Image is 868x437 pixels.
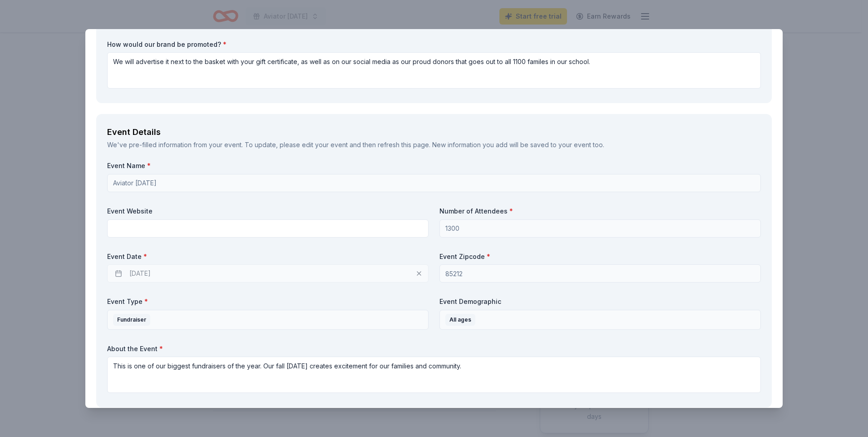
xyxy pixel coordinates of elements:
[107,310,429,330] button: Fundraiser
[107,161,761,170] label: Event Name
[107,52,761,89] textarea: We will advertise it next to the basket with your gift certificate, as well as on our social medi...
[107,139,761,150] div: We've pre-filled information from your event. To update, please edit your event and then refresh ...
[107,344,761,353] label: About the Event
[439,310,761,330] button: All ages
[107,125,761,139] div: Event Details
[113,314,150,326] div: Fundraiser
[107,297,429,306] label: Event Type
[107,40,761,49] label: How would our brand be promoted?
[107,207,429,216] label: Event Website
[439,252,761,261] label: Event Zipcode
[439,297,761,306] label: Event Demographic
[107,252,429,261] label: Event Date
[445,314,475,326] div: All ages
[439,207,761,216] label: Number of Attendees
[107,357,761,393] textarea: This is one of our biggest fundraisers of the year. Our fall [DATE] creates excitement for our fa...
